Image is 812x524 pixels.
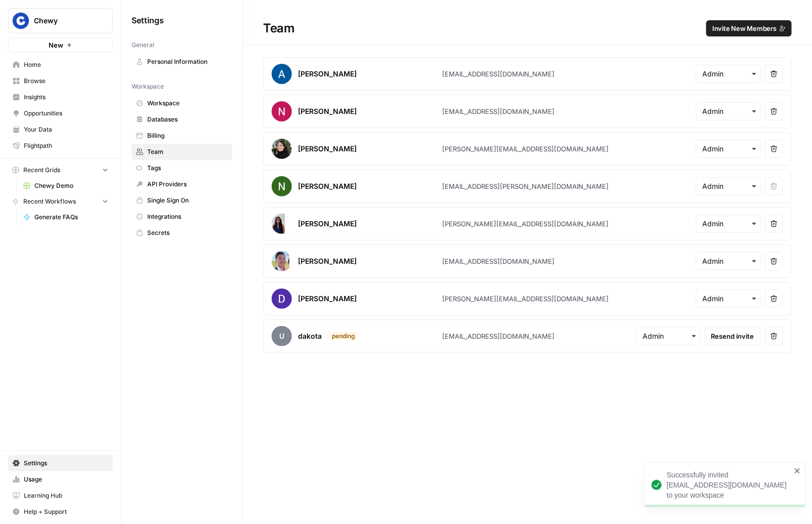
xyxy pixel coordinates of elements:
div: [PERSON_NAME][EMAIL_ADDRESS][DOMAIN_NAME] [442,294,609,304]
img: avatar [272,251,289,271]
span: API Providers [147,180,228,189]
input: Admin [703,219,754,229]
span: Secrets [147,228,228,237]
div: [PERSON_NAME] [298,256,357,266]
span: Integrations [147,212,228,221]
button: New [8,37,113,53]
input: Admin [703,294,754,304]
div: [PERSON_NAME] [298,181,357,191]
div: [EMAIL_ADDRESS][PERSON_NAME][DOMAIN_NAME] [442,181,609,191]
div: pending [328,332,359,341]
span: Databases [147,115,228,124]
span: Settings [132,14,164,26]
span: Personal Information [147,57,228,66]
button: Help + Support [8,504,113,520]
div: [PERSON_NAME] [298,106,357,116]
span: Tags [147,164,228,173]
button: Recent Workflows [8,194,113,209]
a: Insights [8,89,113,105]
a: Billing [132,128,232,144]
a: API Providers [132,176,232,192]
a: Generate FAQs [19,209,113,225]
a: Databases [132,111,232,128]
div: [PERSON_NAME] [298,144,357,154]
a: Tags [132,160,232,176]
img: Chewy Logo [12,12,30,30]
a: Usage [8,471,113,488]
input: Admin [703,256,754,266]
div: [EMAIL_ADDRESS][DOMAIN_NAME] [442,69,554,79]
div: Team [243,20,812,36]
a: Settings [8,455,113,471]
div: [PERSON_NAME][EMAIL_ADDRESS][DOMAIN_NAME] [442,144,609,154]
span: Billing [147,131,228,140]
a: Personal Information [132,54,232,70]
img: avatar [272,289,292,309]
div: [EMAIL_ADDRESS][DOMAIN_NAME] [442,331,554,341]
span: Flightpath [24,141,108,150]
span: Chewy Demo [34,181,108,190]
span: Resend invite [711,331,754,341]
span: Recent Grids [23,166,60,175]
span: Single Sign On [147,196,228,205]
span: General [132,41,154,50]
button: Resend invite [705,327,761,345]
a: Opportunities [8,105,113,122]
button: Invite New Members [706,20,792,36]
span: Home [24,60,108,69]
a: Flightpath [8,138,113,154]
a: Single Sign On [132,192,232,209]
span: Recent Workflows [23,197,76,206]
span: Team [147,147,228,156]
img: avatar [272,139,292,159]
input: Admin [703,144,754,154]
div: Successfully invited [EMAIL_ADDRESS][DOMAIN_NAME] to your workspace [667,470,791,500]
span: Workspace [132,82,164,91]
input: Admin [643,331,694,341]
img: avatar [272,101,292,122]
span: Learning Hub [24,491,108,500]
img: avatar [272,214,285,234]
div: [EMAIL_ADDRESS][DOMAIN_NAME] [442,106,554,116]
div: [PERSON_NAME] [298,69,357,79]
span: Your Data [24,125,108,134]
span: Workspace [147,99,228,108]
span: Help + Support [24,507,108,516]
span: Usage [24,475,108,484]
button: Recent Grids [8,163,113,178]
span: Opportunities [24,109,108,118]
div: [EMAIL_ADDRESS][DOMAIN_NAME] [442,256,554,266]
img: avatar [272,64,292,84]
span: Browse [24,76,108,86]
span: Insights [24,93,108,102]
a: Workspace [132,95,232,111]
div: dakota [298,331,322,341]
button: Workspace: Chewy [8,8,113,33]
span: Invite New Members [712,23,777,33]
a: Home [8,57,113,73]
span: Generate FAQs [34,213,108,222]
a: Integrations [132,209,232,225]
input: Admin [703,181,754,191]
a: Secrets [132,225,232,241]
a: Learning Hub [8,488,113,504]
span: New [49,40,63,50]
div: [PERSON_NAME] [298,219,357,229]
img: avatar [272,176,292,196]
a: Browse [8,73,113,89]
span: u [272,326,292,346]
a: Chewy Demo [19,178,113,194]
div: [PERSON_NAME] [298,294,357,304]
button: close [794,467,801,475]
span: Settings [24,459,108,468]
span: Chewy [34,16,95,26]
a: Your Data [8,122,113,138]
a: Team [132,144,232,160]
input: Admin [703,69,754,79]
div: [PERSON_NAME][EMAIL_ADDRESS][DOMAIN_NAME] [442,219,609,229]
input: Admin [703,106,754,116]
